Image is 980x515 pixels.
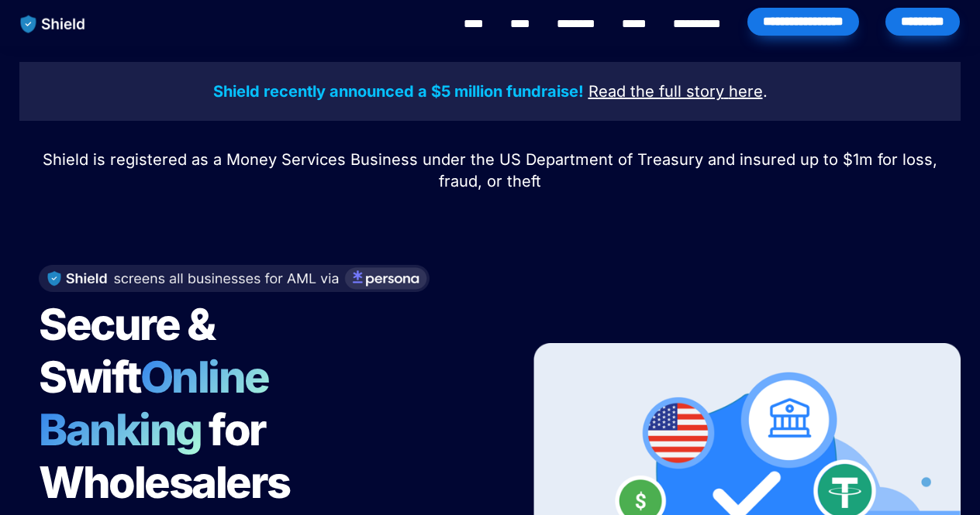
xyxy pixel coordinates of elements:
u: here [729,82,763,101]
strong: Shield recently announced a $5 million fundraise! [213,82,584,101]
span: Secure & Swift [39,298,222,403]
a: here [729,84,763,100]
a: Read the full story [588,84,724,100]
span: Shield is registered as a Money Services Business under the US Department of Treasury and insured... [43,150,942,191]
span: . [763,82,768,101]
span: for Wholesalers [39,403,290,509]
u: Read the full story [588,82,724,101]
span: Online Banking [39,351,285,456]
img: website logo [13,8,93,40]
